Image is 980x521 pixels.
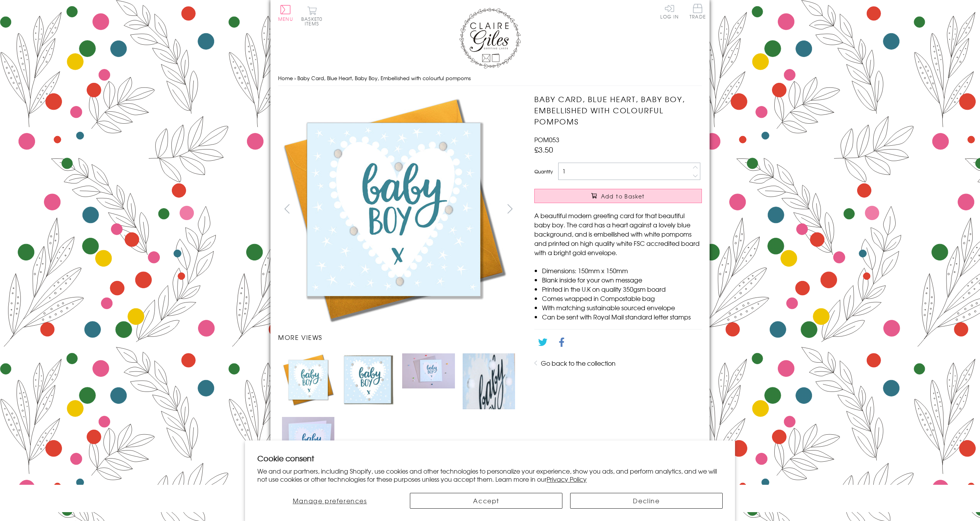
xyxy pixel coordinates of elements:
button: Add to Basket [534,189,702,203]
button: Menu [278,5,293,21]
img: Baby Card, Blue Heart, Baby Boy, Embellished with colourful pompoms [278,94,509,325]
span: Menu [278,15,293,22]
img: Baby Card, Blue Heart, Baby Boy, Embellished with colourful pompoms [342,353,394,406]
li: Dimensions: 150mm x 150mm [542,266,702,275]
img: Claire Giles Greetings Cards [459,8,521,69]
li: Carousel Page 2 [338,350,398,413]
li: Can be sent with Royal Mail standard letter stamps [542,312,702,321]
span: 0 items [305,15,322,27]
a: Log In [660,4,679,19]
h1: Baby Card, Blue Heart, Baby Boy, Embellished with colourful pompoms [534,94,702,127]
a: Privacy Policy [547,474,587,484]
h3: More views [278,333,519,342]
span: Baby Card, Blue Heart, Baby Boy, Embellished with colourful pompoms [297,74,471,82]
img: Baby Card, Blue Heart, Baby Boy, Embellished with colourful pompoms [463,353,515,409]
li: Carousel Page 3 [398,350,458,413]
li: Comes wrapped in Compostable bag [542,294,702,303]
button: Basket0 items [301,6,322,26]
span: Add to Basket [601,192,645,200]
button: Decline [570,493,723,509]
button: prev [278,200,295,217]
button: Accept [410,493,562,509]
nav: breadcrumbs [278,71,702,86]
p: We and our partners, including Shopify, use cookies and other technologies to personalize your ex... [257,467,723,483]
a: Trade [690,4,706,20]
button: Manage preferences [257,493,402,509]
a: Go back to the collection [541,358,616,368]
li: Carousel Page 1 (Current Slide) [278,350,338,413]
li: Blank inside for your own message [542,275,702,284]
li: Carousel Page 4 [459,350,519,413]
a: Home [278,74,293,82]
span: › [294,74,296,82]
span: Trade [690,4,706,19]
img: Baby Card, Blue Heart, Baby Boy, Embellished with colourful pompoms [282,353,334,406]
h2: Cookie consent [257,453,723,464]
p: A beautiful modern greeting card for that beautiful baby boy. The card has a heart against a love... [534,211,702,257]
label: Quantity [534,168,553,175]
ul: Carousel Pagination [278,350,519,472]
span: £3.50 [534,144,553,155]
li: Carousel Page 5 [278,413,338,473]
span: POM053 [534,135,559,144]
li: Printed in the U.K on quality 350gsm board [542,284,702,294]
button: next [502,200,519,217]
img: Baby Card, Blue Heart, Baby Boy, Embellished with colourful pompoms [402,353,455,388]
img: Baby Card, Blue Heart, Baby Boy, Embellished with colourful pompoms [519,94,750,325]
li: With matching sustainable sourced envelope [542,303,702,312]
span: Manage preferences [293,496,367,505]
img: Baby Card, Blue Heart, Baby Boy, Embellished with colourful pompoms [282,417,334,469]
